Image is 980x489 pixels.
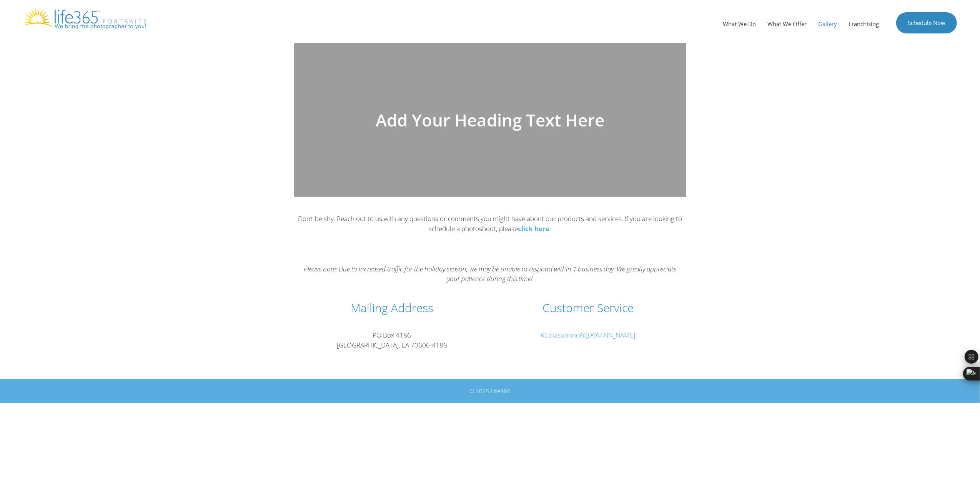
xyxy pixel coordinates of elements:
[812,12,843,35] a: Gallery
[896,12,957,33] a: Schedule Now
[762,12,812,35] a: What We Offer
[518,224,550,233] a: click here
[717,12,762,35] a: What We Do
[541,331,580,339] span: RColasuonno
[843,12,885,35] a: Franchising
[279,387,702,396] div: © 2025 Life365
[298,214,682,233] p: Don’t be shy. Reach out to us with any questions or comments you might have about our products an...
[298,111,682,128] h1: Add Your Heading Text Here
[298,330,486,350] p: PO Box 4186 [GEOGRAPHIC_DATA], LA 70606-4186
[494,301,682,315] h3: Customer Service
[298,301,486,315] h3: Mailing Address
[541,331,636,339] a: RColasuonno@[DOMAIN_NAME]
[23,8,146,29] img: Life365
[304,264,676,283] em: Please note: Due to increased traffic for the holiday season, we may be unable to respond within ...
